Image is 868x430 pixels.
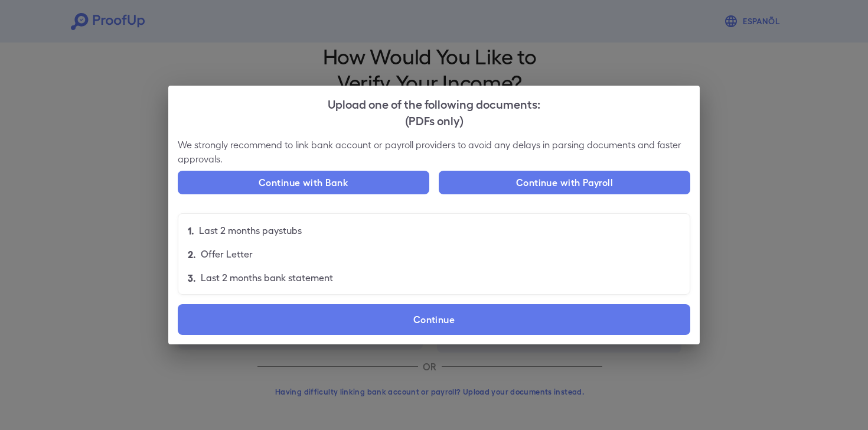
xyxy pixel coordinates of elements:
p: Last 2 months bank statement [201,271,333,285]
button: Continue with Bank [178,171,429,194]
div: (PDFs only) [178,112,690,128]
p: Offer Letter [201,247,253,261]
p: 2. [188,247,196,261]
p: Last 2 months paystubs [199,223,302,237]
p: 1. [188,223,194,237]
h2: Upload one of the following documents: [168,86,700,138]
p: We strongly recommend to link bank account or payroll providers to avoid any delays in parsing do... [178,138,690,166]
label: Continue [178,304,690,335]
button: Continue with Payroll [439,171,690,194]
p: 3. [188,271,196,285]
